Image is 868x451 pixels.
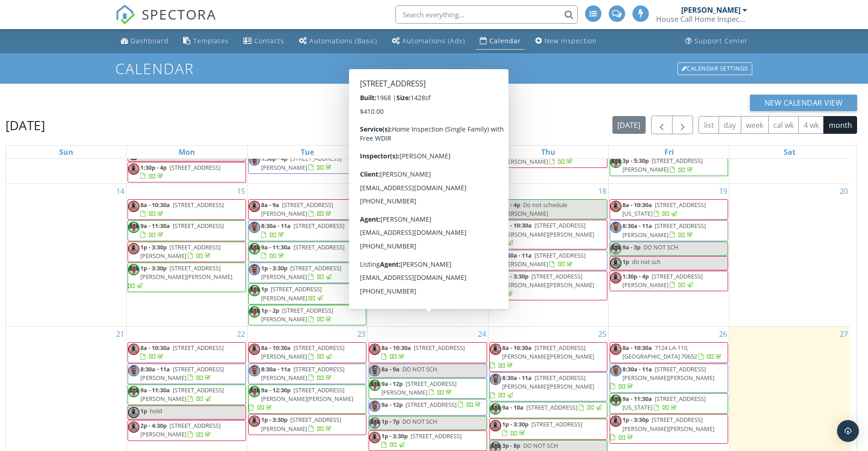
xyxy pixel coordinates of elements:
[622,344,723,360] a: 8a - 10:30a 7124 LA-110, [GEOGRAPHIC_DATA] 70652
[173,222,224,230] span: [STREET_ADDRESS]
[128,264,139,275] img: 20200526_134352.jpg
[249,243,260,254] img: 20200526_134352.jpg
[610,222,621,233] img: 20231015_143153.jpg
[261,243,344,260] a: 9a - 11:30a [STREET_ADDRESS]
[610,272,621,284] img: 20230626_133733.jpg
[622,395,706,411] span: [STREET_ADDRESS][US_STATE]
[254,36,284,45] div: Contacts
[643,243,678,251] span: DO NOT SCH
[502,272,529,280] span: 1p - 3:30p
[476,33,524,50] a: Calendar
[381,400,483,409] a: 9a - 12p [STREET_ADDRESS]
[490,420,501,431] img: 20230626_133733.jpg
[369,236,473,262] a: 1p - 3:30p [STREET_ADDRESS][PERSON_NAME][PERSON_NAME]
[6,184,127,327] td: Go to September 14, 2025
[140,386,224,403] span: [STREET_ADDRESS][PERSON_NAME]
[381,154,408,162] span: 1p - 3:30p
[140,222,224,238] a: 9a - 11:30a [STREET_ADDRESS]
[180,33,232,50] a: Templates
[610,393,728,414] a: 9a - 11:30a [STREET_ADDRESS][US_STATE]
[622,272,703,289] span: [STREET_ADDRESS][PERSON_NAME]
[502,344,594,360] span: [STREET_ADDRESS][PERSON_NAME][PERSON_NAME]
[490,403,501,415] img: 20200526_134352.jpg
[838,327,850,341] a: Go to September 27, 2025
[609,184,729,327] td: Go to September 19, 2025
[381,201,411,209] span: 9a - 11:30a
[169,163,221,172] span: [STREET_ADDRESS]
[610,414,728,444] a: 1p - 3:30p [STREET_ADDRESS][PERSON_NAME][PERSON_NAME]
[140,365,224,382] span: [STREET_ADDRESS][PERSON_NAME]
[261,201,333,218] a: 8a - 9a [STREET_ADDRESS][PERSON_NAME]
[596,184,608,198] a: Go to September 18, 2025
[128,264,232,289] a: 1p - 3:30p [STREET_ADDRESS][PERSON_NAME][PERSON_NAME]
[717,184,729,198] a: Go to September 19, 2025
[140,344,224,360] a: 8a - 10:30a [STREET_ADDRESS]
[140,386,170,394] span: 9a - 11:30a
[610,416,621,427] img: 20230626_133733.jpg
[295,33,381,50] a: Automations (Basic)
[610,271,728,291] a: 1:30p - 4p [STREET_ADDRESS][PERSON_NAME]
[502,374,594,390] span: [STREET_ADDRESS][PERSON_NAME][PERSON_NAME]
[249,386,353,411] a: 9a - 12:30p [STREET_ADDRESS][PERSON_NAME][PERSON_NAME]
[369,378,487,399] a: 9a - 12p [STREET_ADDRESS][PERSON_NAME]
[261,306,333,323] a: 1p - 2p [STREET_ADDRESS][PERSON_NAME]
[622,201,706,218] span: [STREET_ADDRESS][US_STATE]
[502,221,532,229] span: 8a - 10:30a
[489,419,608,439] a: 1p - 3:30p [STREET_ADDRESS]
[249,222,260,233] img: 20231015_143153.jpg
[261,416,341,432] a: 1p - 3:30p [STREET_ADDRESS][PERSON_NAME]
[369,201,380,212] img: 20200526_134352.jpg
[406,400,457,409] span: [STREET_ADDRESS]
[128,342,246,363] a: 8a - 10:30a [STREET_ADDRESS]
[656,15,747,24] div: House Call Home Inspection- Lake Charles, LA
[128,222,139,233] img: 20200526_134352.jpg
[381,236,473,253] span: [STREET_ADDRESS][PERSON_NAME][PERSON_NAME]
[140,344,170,352] span: 8a - 10:30a
[381,344,411,352] span: 8a - 10:30a
[128,420,246,441] a: 2p - 4:30p [STREET_ADDRESS][PERSON_NAME]
[128,242,246,262] a: 1p - 3:30p [STREET_ADDRESS][PERSON_NAME]
[114,184,126,198] a: Go to September 14, 2025
[128,263,246,292] a: 1p - 3:30p [STREET_ADDRESS][PERSON_NAME][PERSON_NAME]
[261,365,344,382] a: 8:30a - 11a [STREET_ADDRESS][PERSON_NAME]
[381,344,465,360] a: 8a - 10:30a [STREET_ADDRESS]
[261,344,344,360] a: 8a - 10:30a [STREET_ADDRESS][PERSON_NAME]
[490,221,501,233] img: 20230626_133733.jpg
[261,264,341,281] a: 1p - 3:30p [STREET_ADDRESS][PERSON_NAME]
[622,222,652,230] span: 8:30a - 11a
[622,157,703,173] span: [STREET_ADDRESS][PERSON_NAME]
[128,386,139,397] img: 20200526_134352.jpg
[632,258,661,266] span: do not sch
[128,364,246,384] a: 8:30a - 11a [STREET_ADDRESS][PERSON_NAME]
[677,61,753,76] a: Calendar Settings
[490,344,501,355] img: 20230626_133733.jpg
[261,416,288,424] span: 1p - 3:30p
[261,154,341,171] a: 1:30p - 4p [STREET_ADDRESS][PERSON_NAME]
[128,421,139,433] img: 20230626_133733.jpg
[544,36,597,45] div: New Inspection
[261,285,268,293] span: 1p
[140,243,221,260] a: 1p - 3:30p [STREET_ADDRESS][PERSON_NAME]
[261,201,279,209] span: 8a - 9a
[248,284,367,304] a: 1p [STREET_ADDRESS][PERSON_NAME]
[823,116,857,134] button: month
[610,364,728,393] a: 8:30a - 11a [STREET_ADDRESS][PERSON_NAME][PERSON_NAME]
[261,344,291,352] span: 8a - 10:30a
[741,116,769,134] button: week
[140,243,167,251] span: 1p - 3:30p
[381,417,400,426] span: 1p - 7p
[381,222,400,230] span: 1p - 7p
[381,201,465,218] a: 9a - 11:30a [STREET_ADDRESS][PERSON_NAME]
[502,374,532,382] span: 8:30a - 11a
[369,342,487,363] a: 8a - 10:30a [STREET_ADDRESS]
[249,386,260,397] img: 20200526_134352.jpg
[249,365,260,376] img: 20231015_143153.jpg
[128,162,246,182] a: 1:30p - 4p [STREET_ADDRESS]
[261,154,341,171] span: [STREET_ADDRESS][PERSON_NAME]
[369,344,380,355] img: 20230626_133733.jpg
[381,236,408,244] span: 1p - 3:30p
[381,266,453,283] span: [STREET_ADDRESS][PERSON_NAME]
[502,251,586,268] span: [STREET_ADDRESS][PERSON_NAME]
[140,163,221,180] a: 1:30p - 4p [STREET_ADDRESS]
[490,201,501,212] img: 20200526_134352.jpg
